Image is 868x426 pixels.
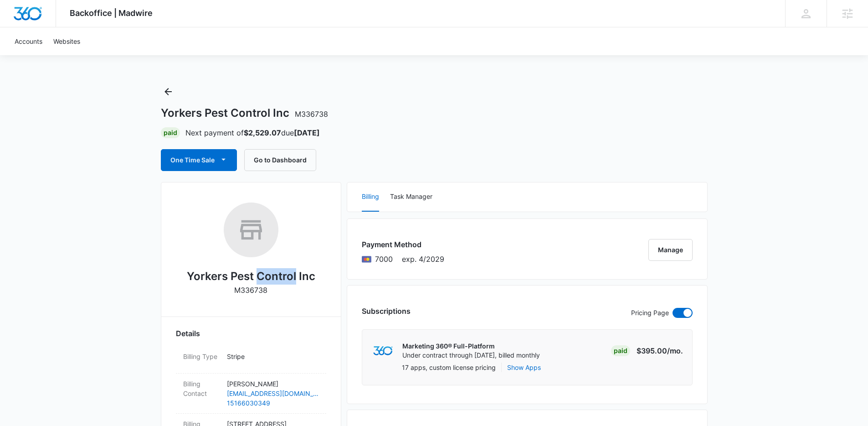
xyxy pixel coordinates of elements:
[362,182,379,212] button: Billing
[70,8,153,18] span: Backoffice | Madwire
[48,27,86,55] a: Websites
[227,398,319,408] a: 15166030349
[295,109,328,119] span: M336738
[185,127,320,138] p: Next payment of due
[507,363,541,372] button: Show Apps
[402,351,540,360] p: Under contract through [DATE], billed monthly
[227,352,319,361] p: Stripe
[176,328,200,339] span: Details
[244,128,281,137] strong: $2,529.07
[183,352,220,361] dt: Billing Type
[631,308,669,318] p: Pricing Page
[373,346,393,356] img: marketing360Logo
[183,379,220,398] dt: Billing Contact
[161,106,328,120] h1: Yorkers Pest Control Inc
[161,84,175,99] button: Back
[161,149,237,171] button: One Time Sale
[227,389,319,398] a: [EMAIL_ADDRESS][DOMAIN_NAME]
[362,239,444,250] h3: Payment Method
[402,342,540,351] p: Marketing 360® Full-Platform
[667,346,683,355] span: /mo.
[244,149,316,171] button: Go to Dashboard
[161,127,180,138] div: Paid
[402,254,444,265] span: exp. 4/2029
[637,345,683,356] p: $395.00
[187,268,315,285] h2: Yorkers Pest Control Inc
[234,285,267,296] p: M336738
[402,363,496,372] p: 17 apps, custom license pricing
[390,182,432,212] button: Task Manager
[375,254,393,265] span: Mastercard ending with
[176,374,326,414] div: Billing Contact[PERSON_NAME][EMAIL_ADDRESS][DOMAIN_NAME]15166030349
[611,345,630,356] div: Paid
[227,379,319,389] p: [PERSON_NAME]
[294,128,320,137] strong: [DATE]
[9,27,48,55] a: Accounts
[648,239,693,261] button: Manage
[176,346,326,374] div: Billing TypeStripe
[362,306,411,317] h3: Subscriptions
